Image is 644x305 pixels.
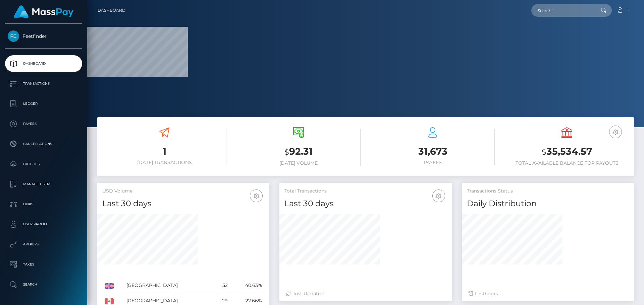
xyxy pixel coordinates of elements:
div: Last hours [469,290,627,297]
td: 52 [214,278,230,293]
p: API Keys [8,239,79,249]
h6: Total Available Balance for Payouts [505,160,629,166]
p: Dashboard [8,59,79,69]
a: User Profile [5,216,82,233]
a: Ledger [5,95,82,112]
a: Payees [5,116,82,132]
h4: Last 30 days [284,198,446,210]
h3: 31,673 [371,145,495,158]
a: Batches [5,156,82,172]
h6: [DATE] Transactions [102,160,226,165]
img: GB.png [105,283,114,289]
h4: Daily Distribution [467,198,629,210]
p: Batches [8,159,79,169]
p: User Profile [8,219,79,229]
div: Just Updated [286,290,445,297]
p: Links [8,199,79,209]
span: Feetfinder [5,33,82,39]
a: Dashboard [98,3,125,17]
h3: 1 [102,145,226,158]
input: Search... [531,4,594,17]
h5: USD Volume [102,188,264,195]
small: $ [542,147,546,157]
h3: 35,534.57 [505,145,629,159]
a: Search [5,276,82,293]
h5: Total Transactions [284,188,446,195]
td: 40.63% [230,278,264,293]
a: Links [5,196,82,213]
img: CA.png [105,298,114,304]
a: Dashboard [5,55,82,72]
p: Transactions [8,79,79,89]
h6: Payees [371,160,495,165]
p: Ledger [8,99,79,109]
a: API Keys [5,236,82,253]
p: Search [8,280,79,290]
p: Cancellations [8,139,79,149]
h5: Transactions Status [467,188,629,195]
p: Manage Users [8,179,79,189]
p: Payees [8,119,79,129]
h4: Last 30 days [102,198,264,210]
h3: 92.31 [236,145,361,159]
a: Manage Users [5,176,82,193]
img: Feetfinder [8,30,19,42]
a: Transactions [5,75,82,92]
small: $ [284,147,289,157]
img: MassPay Logo [14,5,73,18]
td: [GEOGRAPHIC_DATA] [124,278,213,293]
p: Taxes [8,259,79,270]
a: Taxes [5,256,82,273]
h6: [DATE] Volume [236,160,361,166]
a: Cancellations [5,136,82,152]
